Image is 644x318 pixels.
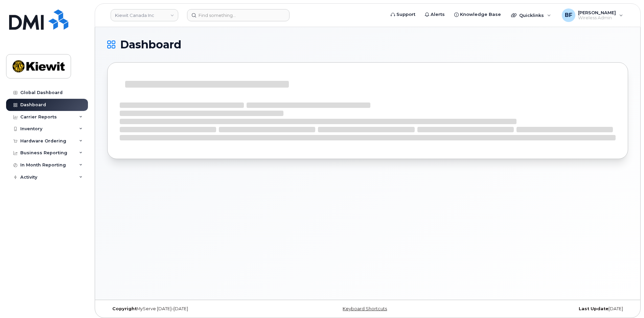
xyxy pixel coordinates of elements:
strong: Copyright [112,306,137,311]
div: [DATE] [455,306,628,312]
div: MyServe [DATE]–[DATE] [107,306,281,312]
strong: Last Update [579,306,608,311]
span: Dashboard [120,40,181,50]
a: Keyboard Shortcuts [343,306,387,311]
